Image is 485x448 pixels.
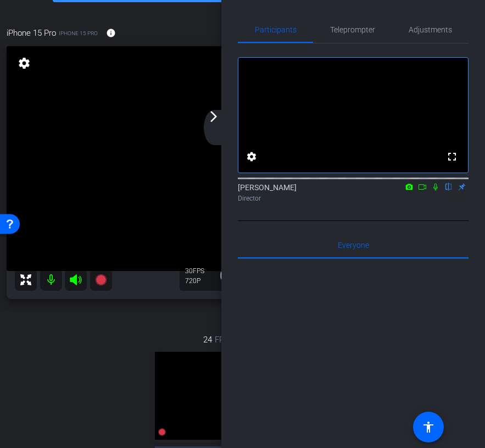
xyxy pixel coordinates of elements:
[238,193,469,203] div: Director
[7,27,56,39] span: iPhone 15 Pro
[203,334,212,346] span: 24
[185,276,213,285] div: 720P
[255,26,297,34] span: Participants
[238,182,469,203] div: [PERSON_NAME]
[207,110,220,123] mat-icon: arrow_forward_ios
[445,150,459,163] mat-icon: fullscreen
[185,267,213,275] div: 30
[193,267,204,275] span: FPS
[106,28,116,38] mat-icon: info
[422,421,435,434] mat-icon: accessibility
[59,29,98,37] span: iPhone 15 Pro
[409,26,452,34] span: Adjustments
[245,150,258,163] mat-icon: settings
[330,26,375,34] span: Teleprompter
[338,241,369,249] span: Everyone
[213,267,286,285] div: 00:00:00
[442,181,455,191] mat-icon: flip
[16,57,32,70] mat-icon: settings
[215,334,229,346] span: FPS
